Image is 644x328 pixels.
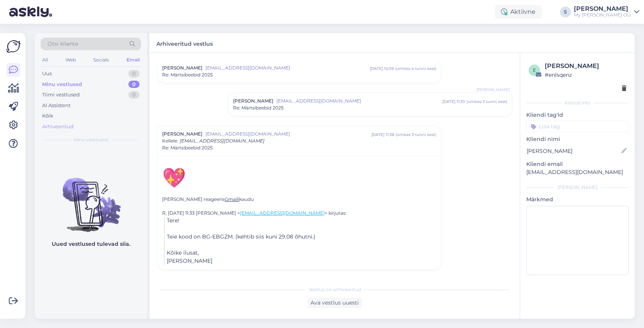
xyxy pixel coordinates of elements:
div: [PERSON_NAME] [545,61,626,71]
div: Minu vestlused [42,81,82,88]
span: Kõike ilusat, [167,249,199,256]
span: Re: Märtsibeebid 2025 [162,71,213,78]
div: 0 [128,91,140,99]
span: Kellele : [162,138,178,144]
div: [PERSON_NAME] [526,184,629,191]
span: e [533,67,536,73]
span: [PERSON_NAME] [167,257,212,264]
span: [PERSON_NAME] [476,87,509,93]
a: [EMAIL_ADDRESS][DOMAIN_NAME] [240,210,325,216]
div: [DATE] 11:38 [371,132,394,137]
div: Web [64,55,77,65]
span: [EMAIL_ADDRESS][DOMAIN_NAME] [276,98,442,104]
div: # enlsqenz [545,71,626,79]
span: Teie kood on BG-EBGZM. (kehtib siis kuni 29.08 õhutni.) [167,233,315,240]
span: [PERSON_NAME] [233,98,273,104]
img: Askly Logo [6,39,21,54]
input: Lisa tag [526,121,629,132]
div: S [560,7,571,17]
div: Uus [42,70,52,78]
div: Kõik [42,112,53,120]
p: [PERSON_NAME] reageeris kaudu [162,196,436,203]
div: ( umbes 4 tunni eest ) [395,66,436,71]
div: Arhiveeritud [42,123,74,131]
div: ( umbes 3 tunni eest ) [396,132,436,137]
span: [EMAIL_ADDRESS][DOMAIN_NAME] [205,131,371,137]
span: [PERSON_NAME] [162,131,202,137]
span: Re: Märtsibeebid 2025 [233,104,284,111]
span: Otsi kliente [48,40,78,48]
div: Socials [92,55,110,65]
p: 💖 [162,163,436,192]
p: Kliendi nimi [526,135,629,143]
div: 0 [128,70,140,78]
p: Kliendi email [526,160,629,168]
div: All [41,55,49,65]
label: Arhiveeritud vestlus [156,38,213,48]
div: ( umbes 3 tunni eest ) [467,99,507,104]
div: Aktiivne [495,5,542,19]
p: [EMAIL_ADDRESS][DOMAIN_NAME] [526,168,629,176]
img: No chats [34,164,147,233]
div: 0 [128,81,140,88]
span: [EMAIL_ADDRESS][DOMAIN_NAME] [205,65,370,71]
div: AI Assistent [42,102,71,109]
div: R, [DATE] 11:33 [PERSON_NAME] < > kirjutas: [162,210,436,217]
a: Gmaili [225,196,239,202]
span: [EMAIL_ADDRESS][DOMAIN_NAME] [180,138,264,144]
a: [PERSON_NAME]My [PERSON_NAME] OÜ [574,6,639,18]
span: Tere! [167,217,179,224]
div: My [PERSON_NAME] OÜ [574,12,631,18]
div: Email [125,55,141,65]
input: Lisa nimi [527,147,620,155]
div: [PERSON_NAME] [574,6,631,12]
p: Uued vestlused tulevad siia. [52,240,130,248]
div: Ava vestlus uuesti [307,298,362,308]
div: [DATE] 11:33 [442,99,465,104]
div: Tiimi vestlused [42,91,80,99]
span: Minu vestlused [74,136,108,143]
span: Vestlus on arhiveeritud [309,286,361,293]
div: [DATE] 10:59 [370,66,394,71]
span: Re: Märtsibeebid 2025 [162,144,213,151]
p: Märkmed [526,195,629,204]
div: Kliendi info [526,99,629,106]
span: [PERSON_NAME] [162,65,202,71]
p: Kliendi tag'id [526,111,629,119]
